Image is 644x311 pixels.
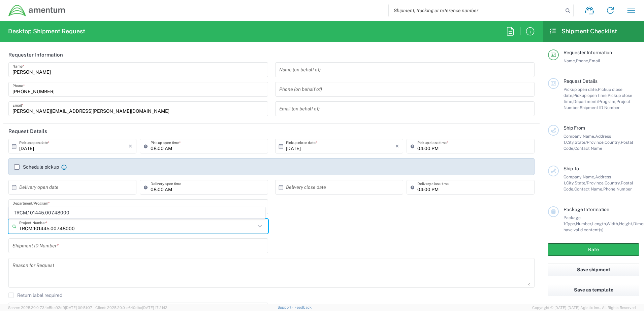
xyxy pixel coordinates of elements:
[389,4,563,17] input: Shipment, tracking or reference number
[563,78,598,84] span: Request Details
[573,93,608,98] span: Pickup open time,
[8,306,92,310] span: Server: 2025.20.0-734e5bc92d9
[576,221,592,226] span: Number,
[278,305,294,309] a: Support
[8,4,66,17] img: dyncorp
[548,284,639,296] button: Save as template
[8,51,63,58] h2: Requester Information
[605,140,621,145] span: Country,
[589,58,600,63] span: Email
[563,58,576,63] span: Name,
[129,141,132,151] i: ×
[563,87,598,92] span: Pickup open date,
[8,27,85,35] h2: Desktop Shipment Request
[563,207,609,212] span: Package Information
[575,140,605,145] span: State/Province,
[574,146,602,151] span: Contact Name
[580,105,620,110] span: Shipment ID Number
[563,134,595,139] span: Company Name,
[548,243,639,256] button: Rate
[592,221,607,226] span: Length,
[603,186,632,192] span: Phone Number
[576,58,589,63] span: Phone,
[605,180,621,185] span: Country,
[563,125,585,131] span: Ship From
[65,306,92,310] span: [DATE] 09:51:07
[95,306,167,310] span: Client: 2025.20.0-e640dba
[395,141,399,151] i: ×
[563,50,612,55] span: Requester Information
[566,180,575,185] span: City,
[548,264,639,276] button: Save shipment
[14,164,59,170] label: Schedule pickup
[563,166,579,171] span: Ship To
[566,140,575,145] span: City,
[532,305,636,311] span: Copyright © [DATE]-[DATE] Agistix Inc., All Rights Reserved
[619,221,633,226] span: Height,
[573,99,616,104] span: Department/Program,
[607,221,619,226] span: Width,
[8,128,47,135] h2: Request Details
[8,292,62,298] label: Return label required
[9,208,265,218] span: TRCM.101445.007.48000
[563,215,581,226] span: Package 1:
[563,174,595,179] span: Company Name,
[566,221,576,226] span: Type,
[549,27,617,35] h2: Shipment Checklist
[575,180,605,185] span: State/Province,
[294,305,312,309] a: Feedback
[574,186,603,192] span: Contact Name,
[142,306,167,310] span: [DATE] 17:21:12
